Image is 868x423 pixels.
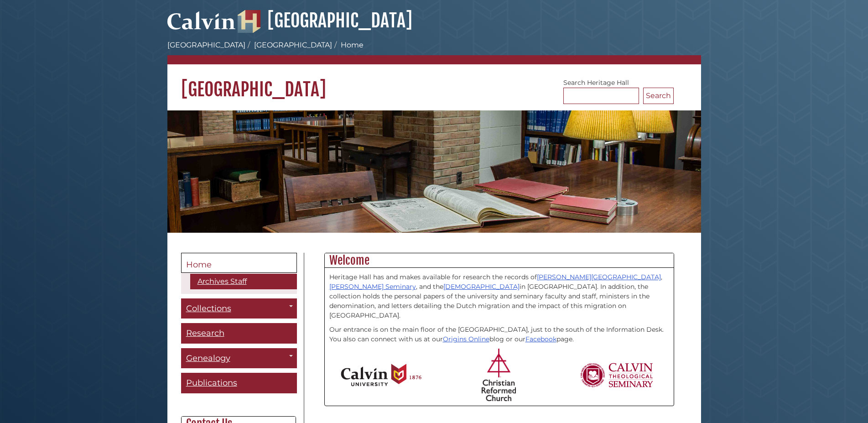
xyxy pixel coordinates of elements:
[186,328,224,338] span: Research
[443,282,520,291] a: [DEMOGRAPHIC_DATA]
[186,378,237,388] span: Publications
[167,7,236,33] img: Calvin
[181,253,297,273] a: Home
[186,260,212,270] span: Home
[341,364,421,386] img: Calvin University
[537,273,661,281] a: [PERSON_NAME][GEOGRAPHIC_DATA]
[167,41,245,49] a: [GEOGRAPHIC_DATA]
[181,348,297,369] a: Genealogy
[190,274,297,289] a: Archives Staff
[643,88,674,104] button: Search
[186,353,230,363] span: Genealogy
[238,10,260,33] img: Hekman Library Logo
[181,298,297,319] a: Collections
[181,323,297,344] a: Research
[167,21,236,29] a: Calvin University
[254,41,332,49] a: [GEOGRAPHIC_DATA]
[443,335,489,343] a: Origins Online
[329,282,416,291] a: [PERSON_NAME] Seminary
[329,325,669,344] p: Our entrance is on the main floor of the [GEOGRAPHIC_DATA], just to the south of the Information ...
[482,349,516,401] img: Christian Reformed Church
[332,40,364,51] li: Home
[238,9,412,32] a: [GEOGRAPHIC_DATA]
[325,253,674,268] h2: Welcome
[525,335,556,343] a: Facebook
[167,64,701,101] h1: [GEOGRAPHIC_DATA]
[186,303,231,313] span: Collections
[329,272,669,320] p: Heritage Hall has and makes available for research the records of , , and the in [GEOGRAPHIC_DATA...
[167,40,701,64] nav: breadcrumb
[181,373,297,393] a: Publications
[580,363,654,387] img: Calvin Theological Seminary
